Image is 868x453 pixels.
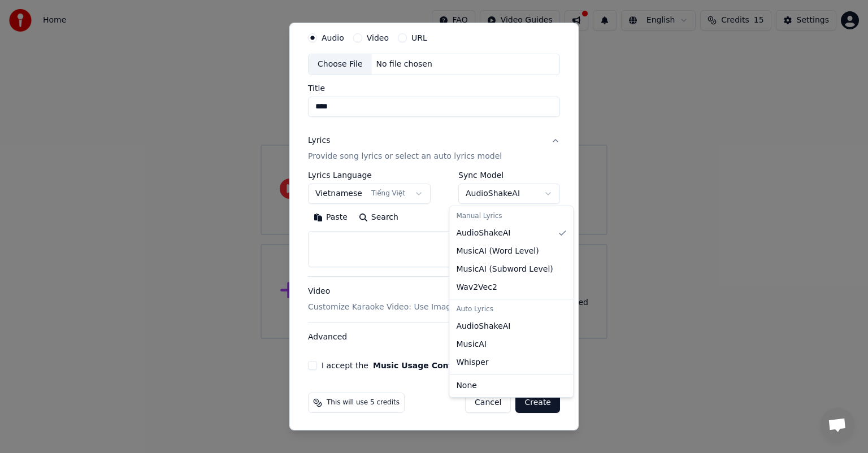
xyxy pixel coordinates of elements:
span: None [456,380,477,391]
span: MusicAI ( Word Level ) [456,246,539,257]
span: MusicAI [456,339,487,350]
span: MusicAI ( Subword Level ) [456,264,553,275]
div: Auto Lyrics [452,302,571,317]
span: AudioShakeAI [456,228,510,239]
span: Wav2Vec2 [456,282,497,293]
span: AudioShakeAI [456,321,510,332]
div: Manual Lyrics [452,208,571,224]
span: Whisper [456,357,488,368]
